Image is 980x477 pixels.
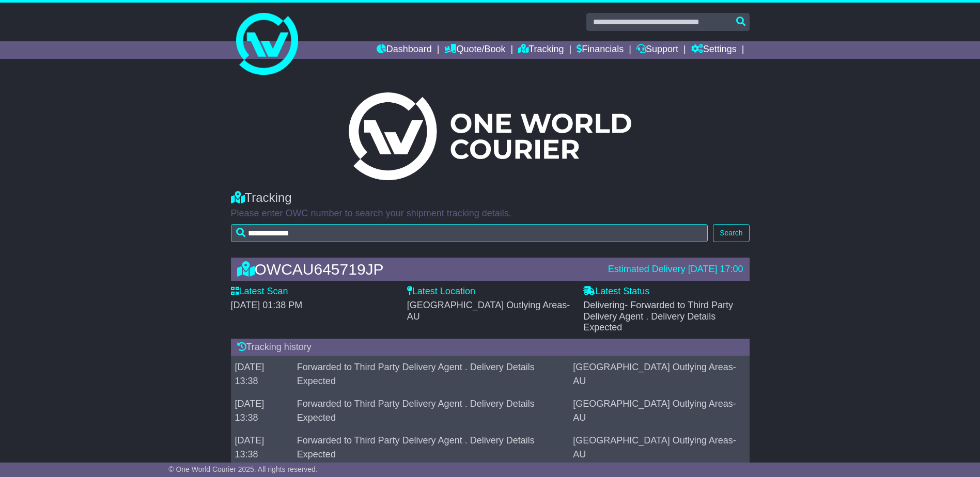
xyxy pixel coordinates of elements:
[293,430,569,466] td: Forwarded to Third Party Delivery Agent . Delivery Details Expected
[293,393,569,430] td: Forwarded to Third Party Delivery Agent . Delivery Details Expected
[231,356,293,393] td: [DATE] 13:38
[231,190,750,205] div: Tracking
[583,286,649,297] label: Latest Status
[232,261,603,278] div: OWCAU645719JP
[407,300,570,322] span: [GEOGRAPHIC_DATA] Outlying Areas-AU
[231,430,293,466] td: [DATE] 13:38
[577,41,624,59] a: Financials
[713,224,749,242] button: Search
[691,41,737,59] a: Settings
[569,356,749,393] td: [GEOGRAPHIC_DATA] Outlying Areas-AU
[231,339,750,356] div: Tracking history
[569,430,749,466] td: [GEOGRAPHIC_DATA] Outlying Areas-AU
[636,41,678,59] a: Support
[444,41,505,59] a: Quote/Book
[569,393,749,430] td: [GEOGRAPHIC_DATA] Outlying Areas-AU
[231,393,293,430] td: [DATE] 13:38
[583,300,733,332] span: - Forwarded to Third Party Delivery Agent . Delivery Details Expected
[583,300,733,332] span: Delivering
[293,356,569,393] td: Forwarded to Third Party Delivery Agent . Delivery Details Expected
[231,300,303,310] span: [DATE] 01:38 PM
[608,264,743,275] div: Estimated Delivery [DATE] 17:00
[407,286,475,297] label: Latest Location
[377,41,432,59] a: Dashboard
[518,41,564,59] a: Tracking
[231,208,750,219] p: Please enter OWC number to search your shipment tracking details.
[349,92,631,180] img: Light
[231,286,288,297] label: Latest Scan
[168,465,318,473] span: © One World Courier 2025. All rights reserved.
